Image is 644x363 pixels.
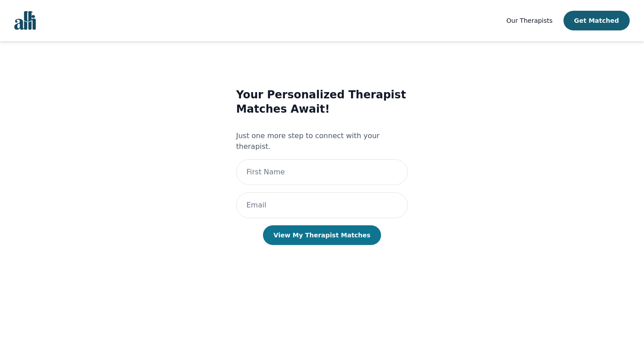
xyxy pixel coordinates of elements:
[14,11,36,30] img: alli logo
[506,17,552,24] span: Our Therapists
[236,192,408,218] input: Email
[236,159,408,185] input: First Name
[563,11,630,30] button: Get Matched
[263,225,381,245] button: View My Therapist Matches
[236,88,408,116] h3: Your Personalized Therapist Matches Await!
[506,15,552,26] a: Our Therapists
[236,131,408,152] p: Just one more step to connect with your therapist.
